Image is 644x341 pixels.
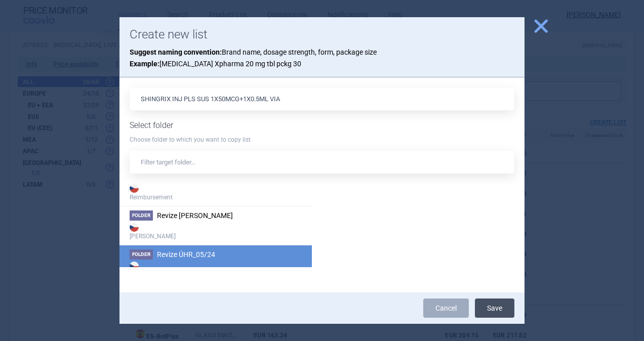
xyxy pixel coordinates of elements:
[157,211,233,220] span: Revize Max Price
[130,182,302,202] strong: Reimbursement
[130,136,514,144] p: Choose folder to which you want to copy list
[130,60,159,68] strong: Example:
[130,249,153,260] span: Folder
[130,210,153,221] span: Folder
[130,27,514,42] h1: Create new list
[130,48,222,56] strong: Suggest naming convention:
[157,250,215,259] span: Revize ÚHR_05/24
[475,299,514,318] button: Save
[130,151,514,174] input: Filter target folder…
[423,299,469,318] a: Cancel
[130,47,514,69] p: Brand name, dosage strength, form, package size [MEDICAL_DATA] Xpharma 20 mg tbl pckg 30
[130,184,139,193] img: CZ
[130,88,514,110] input: List name
[130,223,139,232] img: CZ
[130,262,139,271] img: CZ
[130,120,514,130] h1: Select folder
[130,260,302,280] strong: Reimbursement
[130,221,302,241] strong: [PERSON_NAME]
